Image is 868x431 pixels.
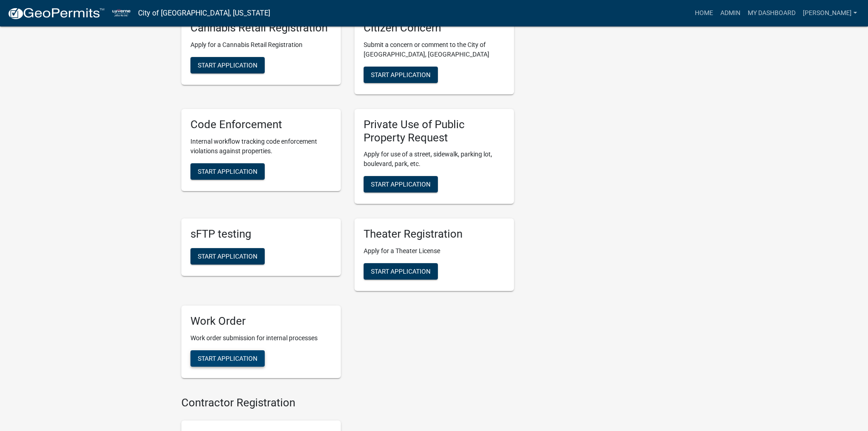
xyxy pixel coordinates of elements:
h5: Cannabis Retail Registration [190,21,332,35]
p: Apply for use of a street, sidewalk, parking lot, boulevard, park, etc. [364,150,505,169]
p: Internal workflow tracking code enforcement violations against properties. [190,137,332,156]
span: Start Application [198,253,257,260]
p: Apply for a Theater License [364,246,505,256]
span: Start Application [198,61,257,68]
button: Start Application [190,57,265,73]
a: [PERSON_NAME] [799,5,861,22]
button: Start Application [364,263,438,280]
span: Start Application [371,71,431,78]
button: Start Application [364,67,438,83]
button: Start Application [190,248,265,265]
h5: Work Order [190,315,332,328]
p: Apply for a Cannabis Retail Registration [190,40,332,50]
span: Start Application [198,355,257,362]
a: Admin [717,5,744,22]
h5: Private Use of Public Property Request [364,118,505,145]
span: Start Application [371,268,431,275]
p: Work order submission for internal processes [190,333,332,343]
a: City of [GEOGRAPHIC_DATA], [US_STATE] [138,5,270,21]
button: Start Application [364,176,438,192]
p: Submit a concern or comment to the City of [GEOGRAPHIC_DATA], [GEOGRAPHIC_DATA] [364,40,505,59]
h5: Theater Registration [364,228,505,241]
span: Start Application [198,167,257,175]
span: Start Application [371,181,431,188]
a: My Dashboard [744,5,799,22]
button: Start Application [190,350,265,367]
h5: sFTP testing [190,228,332,241]
h5: Code Enforcement [190,118,332,131]
button: Start Application [190,163,265,180]
img: City of Luverne, Minnesota [112,7,131,19]
h4: Contractor Registration [181,396,514,410]
a: Home [691,5,717,22]
h5: Citizen Concern [364,21,505,35]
